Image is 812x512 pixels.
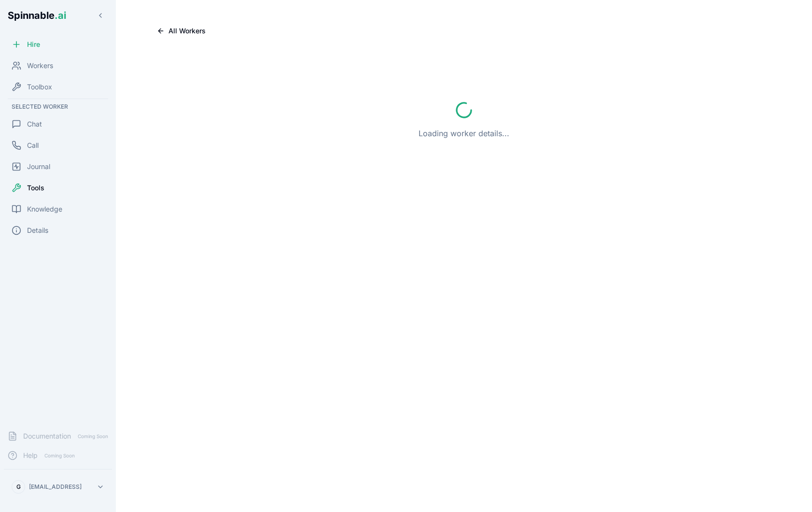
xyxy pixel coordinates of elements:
[149,23,213,39] button: All Workers
[27,119,42,129] span: Chat
[27,162,50,171] span: Journal
[23,431,71,441] span: Documentation
[4,101,112,113] div: Selected Worker
[29,483,82,491] p: [EMAIL_ADDRESS]
[16,483,21,491] span: G
[75,432,111,441] span: Coming Soon
[27,183,44,193] span: Tools
[8,10,66,21] span: Spinnable
[27,141,39,150] span: Call
[27,61,53,71] span: Workers
[8,477,108,497] button: G[EMAIL_ADDRESS]
[27,82,52,92] span: Toolbox
[419,128,509,139] p: Loading worker details...
[55,10,66,21] span: .ai
[23,451,38,460] span: Help
[27,40,40,49] span: Hire
[42,451,78,460] span: Coming Soon
[27,204,62,214] span: Knowledge
[27,226,48,235] span: Details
